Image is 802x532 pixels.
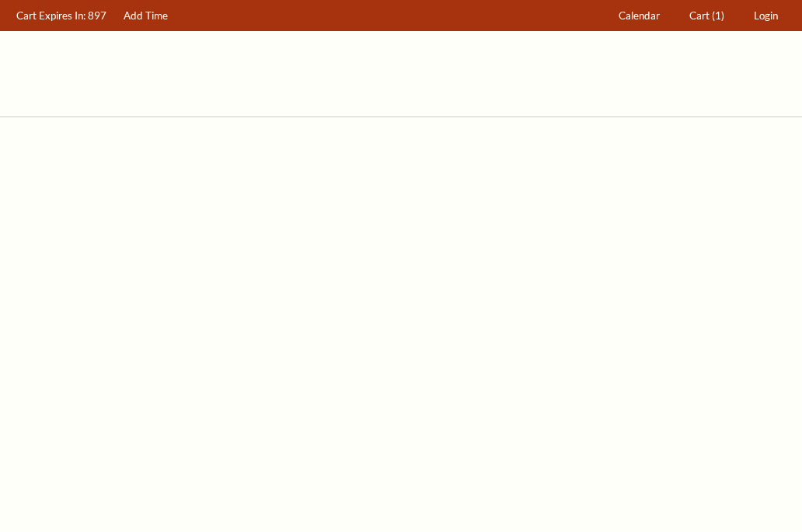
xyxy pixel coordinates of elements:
span: Calendar [619,9,660,22]
a: Login [747,1,786,31]
span: (1) [712,9,724,22]
span: Cart Expires In: [16,9,85,22]
a: Calendar [612,1,668,31]
a: Cart (1) [682,1,732,31]
span: Login [754,9,778,22]
a: Add Time [117,1,176,31]
span: 897 [88,9,106,22]
span: Cart [689,9,710,22]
